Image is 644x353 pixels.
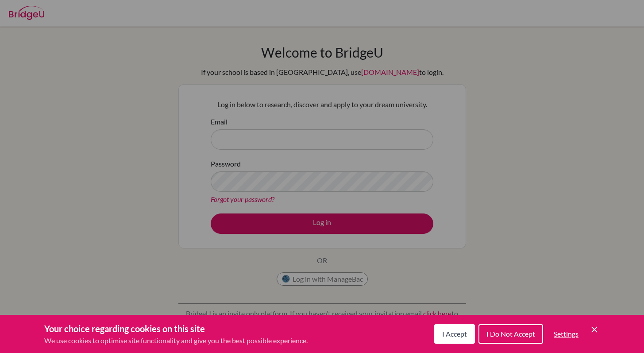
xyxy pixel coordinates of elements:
h3: Your choice regarding cookies on this site [44,322,308,335]
button: I Do Not Accept [478,324,543,344]
span: Settings [554,330,578,338]
p: We use cookies to optimise site functionality and give you the best possible experience. [44,335,308,346]
button: Settings [547,325,586,343]
span: I Do Not Accept [486,330,535,338]
button: I Accept [434,324,475,344]
span: I Accept [442,330,467,338]
button: Save and close [589,324,600,335]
